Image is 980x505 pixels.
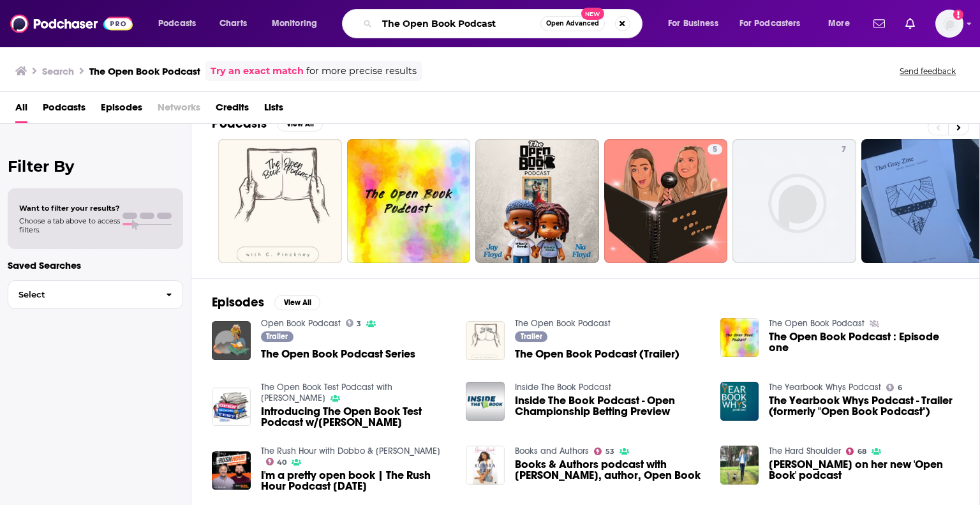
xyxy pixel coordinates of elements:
[158,15,196,33] span: Podcasts
[263,13,334,34] button: open menu
[261,349,415,359] a: The Open Book Podcast Series
[212,294,320,310] a: EpisodesView All
[846,448,866,455] a: 68
[212,451,251,490] img: I'm a pretty open book | The Rush Hour Podcast June 03 2025
[720,446,759,485] img: Louise Cooney on her new 'Open Book' podcast
[540,16,605,31] button: Open AdvancedNew
[769,395,959,417] a: The Yearbook Whys Podcast - Trailer (formerly "Open Book Podcast")
[604,139,728,263] a: 5
[886,384,902,391] a: 6
[8,157,183,176] h2: Filter By
[515,349,679,359] a: The Open Book Podcast (Trailer)
[836,144,851,155] a: 7
[842,144,846,156] span: 7
[605,449,614,455] span: 53
[769,318,865,329] a: The Open Book Podcast
[211,13,255,34] a: Charts
[346,319,362,327] a: 3
[261,382,392,403] a: The Open Book Test Podcast with Alison Levey
[515,459,705,481] a: Books & Authors podcast with Kubbra Sait, author, Open Book
[868,13,890,34] a: Show notifications dropdown
[769,459,959,481] span: [PERSON_NAME] on her new 'Open Book' podcast
[720,318,759,357] img: The Open Book Podcast : Episode one
[594,448,614,455] a: 53
[212,388,251,426] img: Introducing The Open Book Test Podcast w/Alison Levey
[261,446,440,456] a: The Rush Hour with Dobbo & Elliott
[377,13,540,34] input: Search podcasts, credits, & more...
[357,321,361,327] span: 3
[261,406,451,428] span: Introducing The Open Book Test Podcast w/[PERSON_NAME]
[10,11,133,36] a: Podchaser - Follow, Share and Rate Podcasts
[935,10,963,38] button: Show profile menu
[158,97,200,123] span: Networks
[515,446,589,456] a: Books and Authors
[15,97,27,123] a: All
[261,470,451,492] span: I'm a pretty open book | The Rush Hour Podcast [DATE]
[713,144,717,156] span: 5
[277,116,323,132] button: View All
[277,460,286,465] span: 40
[668,15,718,33] span: For Business
[216,97,249,123] span: Credits
[769,382,881,393] a: The Yearbook Whys Podcast
[306,64,417,79] span: for more precise results
[212,321,251,360] img: The Open Book Podcast Series
[466,382,505,421] img: Inside The Book Podcast - Open Championship Betting Preview
[739,15,801,33] span: For Podcasters
[732,139,856,263] a: 7
[8,280,183,309] button: Select
[935,10,963,38] img: User Profile
[272,15,317,33] span: Monitoring
[466,446,505,485] img: Books & Authors podcast with Kubbra Sait, author, Open Book
[769,446,841,456] a: The Hard Shoulder
[212,116,267,132] h2: Podcasts
[769,331,959,353] a: The Open Book Podcast : Episode one
[212,294,264,310] h2: Episodes
[720,382,759,421] img: The Yearbook Whys Podcast - Trailer (formerly "Open Book Podcast")
[769,459,959,481] a: Louise Cooney on her new 'Open Book' podcast
[19,204,120,213] span: Want to filter your results?
[581,8,604,20] span: New
[515,395,705,417] a: Inside The Book Podcast - Open Championship Betting Preview
[212,116,323,132] a: PodcastsView All
[708,144,722,155] a: 5
[466,321,505,360] img: The Open Book Podcast (Trailer)
[546,20,599,27] span: Open Advanced
[261,406,451,428] a: Introducing The Open Book Test Podcast w/Alison Levey
[8,259,183,271] p: Saved Searches
[43,97,85,123] a: Podcasts
[819,13,866,34] button: open menu
[266,333,288,340] span: Trailer
[261,470,451,492] a: I'm a pretty open book | The Rush Hour Podcast June 03 2025
[219,15,247,33] span: Charts
[898,385,902,391] span: 6
[8,290,156,299] span: Select
[354,9,655,38] div: Search podcasts, credits, & more...
[953,10,963,20] svg: Add a profile image
[896,66,960,77] button: Send feedback
[274,295,320,310] button: View All
[42,65,74,77] h3: Search
[515,318,611,329] a: The Open Book Podcast
[266,458,287,465] a: 40
[101,97,142,123] a: Episodes
[515,382,611,393] a: Inside The Book Podcast
[261,318,341,329] a: Open Book Podcast
[900,13,920,34] a: Show notifications dropdown
[19,216,120,234] span: Choose a tab above to access filters.
[264,97,283,123] a: Lists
